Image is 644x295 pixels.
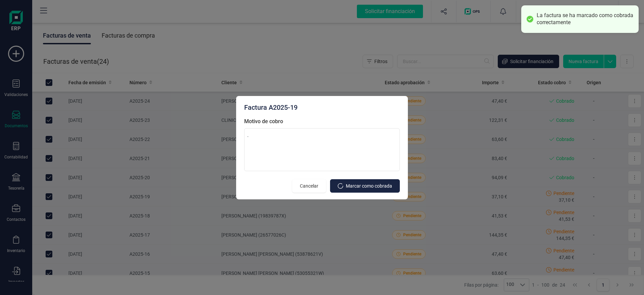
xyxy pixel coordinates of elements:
[300,183,318,189] span: Cancelar
[244,128,400,171] textarea: .
[537,12,634,26] div: La factura se ha marcado como cobrada correctamente
[244,117,400,126] label: Motivo de cobro
[292,179,326,193] button: Cancelar
[330,179,400,193] button: Marcar como cobrada
[346,183,392,189] span: Marcar como cobrada
[244,103,400,112] div: Factura A2025-19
